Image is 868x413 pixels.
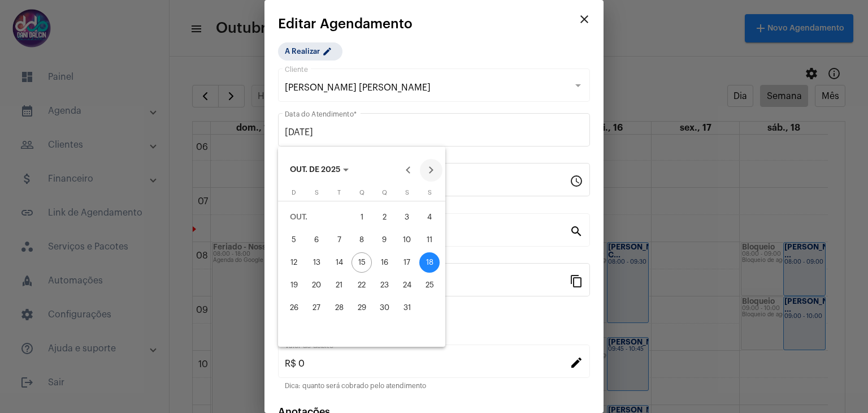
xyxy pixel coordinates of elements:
button: 27 de outubro de 2025 [305,296,328,319]
div: 28 [329,298,349,318]
span: D [292,190,296,196]
div: 5 [284,230,304,250]
button: Choose month and year [281,159,358,182]
button: 25 de outubro de 2025 [418,274,441,296]
button: 4 de outubro de 2025 [418,206,441,229]
div: 10 [397,230,417,250]
span: T [337,190,341,196]
div: 9 [374,230,394,250]
button: 21 de outubro de 2025 [328,274,350,296]
div: 27 [306,298,327,318]
span: S [315,190,319,196]
span: S [405,190,409,196]
div: 2 [374,207,394,227]
button: 1 de outubro de 2025 [350,206,373,229]
button: 15 de outubro de 2025 [350,251,373,274]
div: 19 [284,275,304,295]
button: 9 de outubro de 2025 [373,229,396,251]
span: S [428,190,432,196]
div: 18 [419,252,440,273]
button: 30 de outubro de 2025 [373,296,396,319]
button: 16 de outubro de 2025 [373,251,396,274]
button: 7 de outubro de 2025 [328,229,350,251]
button: 6 de outubro de 2025 [305,229,328,251]
div: 25 [419,275,440,295]
button: 19 de outubro de 2025 [283,274,305,296]
button: Previous month [397,159,420,182]
button: 10 de outubro de 2025 [396,229,418,251]
div: 20 [306,275,327,295]
div: 29 [351,298,372,318]
button: 12 de outubro de 2025 [283,251,305,274]
button: 3 de outubro de 2025 [396,206,418,229]
button: 14 de outubro de 2025 [328,251,350,274]
div: 17 [397,252,417,273]
div: 23 [374,275,394,295]
div: 31 [397,298,417,318]
div: 16 [374,252,394,273]
button: 5 de outubro de 2025 [283,229,305,251]
button: Next month [420,159,442,182]
div: 1 [351,207,372,227]
button: 31 de outubro de 2025 [396,296,418,319]
div: 3 [397,207,417,227]
div: 11 [419,230,440,250]
div: 21 [329,275,349,295]
td: OUT. [283,206,350,229]
button: 28 de outubro de 2025 [328,296,350,319]
button: 13 de outubro de 2025 [305,251,328,274]
div: 30 [374,298,394,318]
div: 8 [351,230,372,250]
span: OUT. DE 2025 [290,166,340,174]
button: 22 de outubro de 2025 [350,274,373,296]
button: 18 de outubro de 2025 [418,251,441,274]
button: 24 de outubro de 2025 [396,274,418,296]
button: 29 de outubro de 2025 [350,296,373,319]
div: 15 [351,252,372,273]
button: 8 de outubro de 2025 [350,229,373,251]
div: 26 [284,298,304,318]
div: 14 [329,252,349,273]
div: 7 [329,230,349,250]
button: 26 de outubro de 2025 [283,296,305,319]
div: 24 [397,275,417,295]
button: 20 de outubro de 2025 [305,274,328,296]
div: 4 [419,207,440,227]
div: 13 [306,252,327,273]
button: 11 de outubro de 2025 [418,229,441,251]
span: Q [359,190,364,196]
div: 6 [306,230,327,250]
button: 17 de outubro de 2025 [396,251,418,274]
div: 22 [351,275,372,295]
button: 2 de outubro de 2025 [373,206,396,229]
div: 12 [284,252,304,273]
span: Q [382,190,387,196]
button: 23 de outubro de 2025 [373,274,396,296]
